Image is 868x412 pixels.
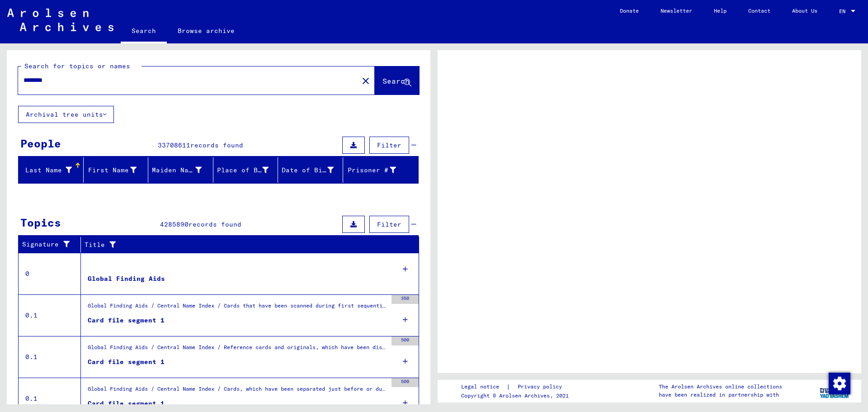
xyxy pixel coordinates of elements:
div: Title [85,240,401,250]
mat-header-cell: Place of Birth [213,157,278,183]
div: Prisoner # [347,166,396,175]
button: Filter [369,216,409,233]
div: Card file segment 1 [88,357,165,367]
mat-header-cell: Date of Birth [278,157,343,183]
button: Filter [369,137,409,154]
a: Legal notice [461,382,506,392]
a: Privacy policy [510,382,573,392]
button: Search [375,66,419,95]
div: Title [85,237,410,252]
div: Card file segment 1 [88,399,165,408]
div: Date of Birth [282,166,334,175]
span: Search [382,76,410,85]
span: 33708611 [158,141,190,149]
div: Global Finding Aids / Central Name Index / Cards, which have been separated just before or during... [88,385,387,398]
div: Place of Birth [217,163,280,177]
div: Topics [20,214,61,231]
div: Global Finding Aids [88,274,165,284]
span: Filter [377,141,401,149]
div: Last Name [22,166,72,175]
span: 4285890 [160,220,189,228]
div: Maiden Name [152,166,202,175]
div: | [461,382,573,392]
mat-icon: close [360,76,371,86]
button: Clear [357,71,375,90]
div: 350 [392,295,419,304]
span: Filter [377,220,401,228]
div: First Name [87,166,137,175]
p: The Arolsen Archives online collections [659,383,782,391]
div: Maiden Name [152,163,213,177]
td: 0 [19,253,81,294]
button: Archival tree units [18,106,114,123]
a: Browse archive [167,20,245,42]
td: 0.1 [19,294,81,336]
span: EN [839,8,849,14]
img: Arolsen_neg.svg [7,9,113,31]
span: records found [190,141,243,149]
div: First Name [87,163,148,177]
div: Prisoner # [347,163,408,177]
div: Last Name [22,163,83,177]
mat-label: Search for topics or names [24,62,130,70]
div: Global Finding Aids / Central Name Index / Reference cards and originals, which have been discove... [88,343,387,356]
mat-header-cell: Prisoner # [343,157,419,183]
div: 500 [392,336,419,346]
td: 0.1 [19,336,81,378]
a: Search [121,20,167,43]
mat-header-cell: Maiden Name [148,157,213,183]
div: Signature [22,240,74,249]
mat-header-cell: Last Name [19,157,84,183]
img: Change consent [829,373,850,394]
div: 500 [392,378,419,387]
div: Date of Birth [282,163,345,177]
img: yv_logo.png [818,379,852,402]
div: Card file segment 1 [88,316,165,325]
div: Place of Birth [217,166,269,175]
p: Copyright © Arolsen Archives, 2021 [461,392,573,400]
p: have been realized in partnership with [659,391,782,399]
span: records found [189,220,241,228]
div: Signature [22,237,83,252]
div: People [20,135,61,152]
mat-header-cell: First Name [84,157,149,183]
div: Global Finding Aids / Central Name Index / Cards that have been scanned during first sequential m... [88,302,387,314]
